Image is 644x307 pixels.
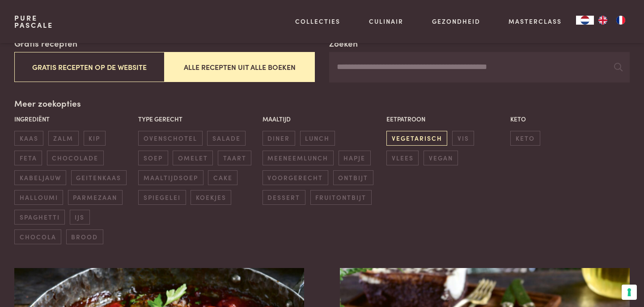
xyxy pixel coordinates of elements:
[47,151,104,165] span: chocolade
[263,190,305,205] span: dessert
[14,170,66,185] span: kabeljauw
[14,131,43,146] span: kaas
[138,151,168,165] span: soep
[138,170,203,185] span: maaltijdsoep
[576,16,594,25] div: Language
[424,151,458,165] span: vegan
[84,131,106,146] span: kip
[14,52,165,82] button: Gratis recepten op de website
[594,16,612,25] a: EN
[386,131,447,146] span: vegetarisch
[14,37,77,50] label: Gratis recepten
[14,14,53,29] a: PurePascale
[510,114,630,124] p: Keto
[329,37,358,50] label: Zoeken
[14,151,42,165] span: feta
[68,190,123,205] span: parmezaan
[612,16,630,25] a: FR
[263,131,295,146] span: diner
[300,131,335,146] span: lunch
[66,229,103,244] span: brood
[263,151,334,165] span: meeneemlunch
[165,52,315,82] button: Alle recepten uit alle boeken
[14,229,61,244] span: chocola
[369,17,403,26] a: Culinair
[218,151,251,165] span: taart
[510,131,540,146] span: keto
[138,114,258,124] p: Type gerecht
[14,210,65,225] span: spaghetti
[14,190,63,205] span: halloumi
[14,114,134,124] p: Ingrediënt
[622,285,637,300] button: Uw voorkeuren voor toestemming voor trackingtechnologieën
[71,170,127,185] span: geitenkaas
[263,114,382,124] p: Maaltijd
[594,16,630,25] ul: Language list
[173,151,213,165] span: omelet
[138,131,202,146] span: ovenschotel
[508,17,562,26] a: Masterclass
[48,131,79,146] span: zalm
[138,190,186,205] span: spiegelei
[310,190,372,205] span: fruitontbijt
[386,114,506,124] p: Eetpatroon
[576,16,594,25] a: NL
[576,16,630,25] aside: Language selected: Nederlands
[70,210,90,225] span: ijs
[333,170,373,185] span: ontbijt
[263,170,328,185] span: voorgerecht
[386,151,419,165] span: vlees
[339,151,371,165] span: hapje
[295,17,340,26] a: Collecties
[432,17,480,26] a: Gezondheid
[207,131,246,146] span: salade
[191,190,231,205] span: koekjes
[452,131,474,146] span: vis
[208,170,237,185] span: cake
